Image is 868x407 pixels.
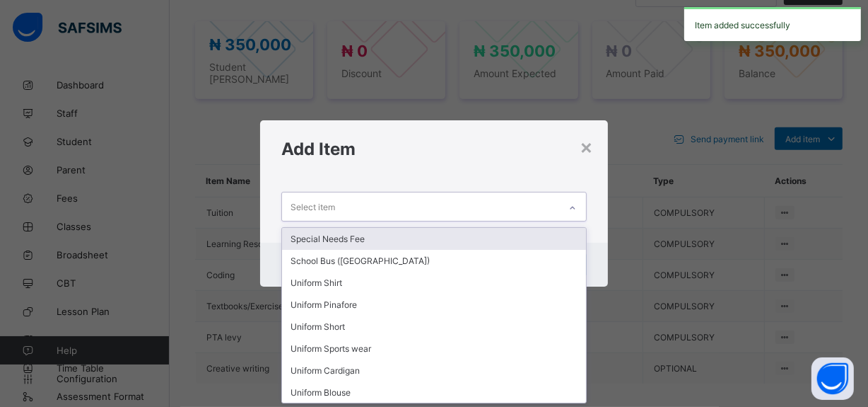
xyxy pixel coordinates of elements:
div: School Bus ([GEOGRAPHIC_DATA]) [282,250,585,272]
div: Uniform Pinafore [282,294,585,316]
div: Uniform Blouse [282,382,585,403]
div: Uniform Short [282,316,585,338]
div: Item added successfully [684,7,861,41]
div: Select item [291,193,335,220]
div: Special Needs Fee [282,228,585,250]
button: Open asap [811,357,854,400]
h1: Add Item [281,139,586,159]
div: Uniform Cardigan [282,360,585,382]
div: Uniform Sports wear [282,338,585,360]
div: × [580,134,594,159]
div: Uniform Shirt [282,272,585,294]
